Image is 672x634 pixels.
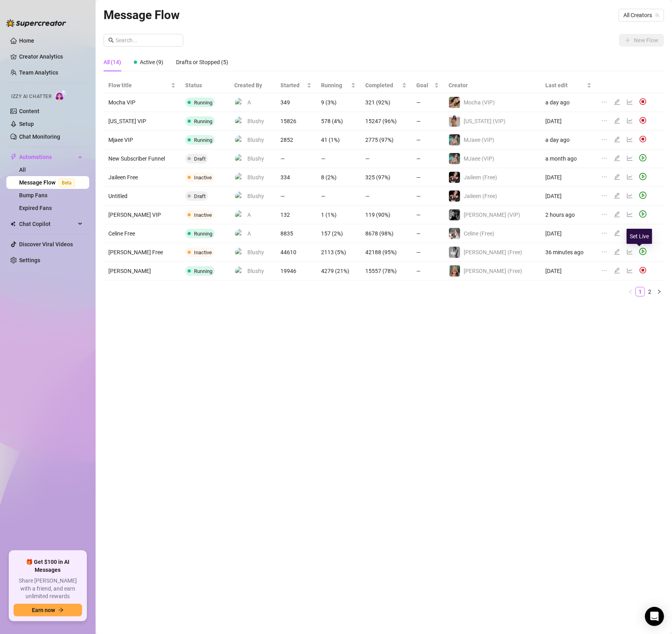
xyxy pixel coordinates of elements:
[626,287,635,296] li: Previous Page
[541,131,596,149] td: a day ago
[19,179,78,186] a: Message FlowBeta
[601,118,607,124] span: ellipsis
[639,154,647,161] span: play-circle
[14,604,82,616] button: Earn nowarrow-right
[601,249,607,255] span: ellipsis
[627,267,633,274] span: line-chart
[449,153,460,164] img: MJaee (VIP)
[104,78,180,93] th: Flow title
[104,6,180,24] article: Message Flow
[316,243,360,262] td: 2113 (5%)
[248,117,264,126] span: Blushy
[194,175,212,181] span: Inactive
[627,229,652,244] div: Set Live
[194,118,212,124] span: Running
[541,224,596,243] td: [DATE]
[248,173,264,182] span: Blushy
[601,99,607,105] span: ellipsis
[316,187,360,206] td: —
[464,137,494,143] span: MJaee (VIP)
[194,193,206,199] span: Draft
[248,229,251,238] span: A
[176,58,228,67] div: Drafts or Stopped (5)
[627,192,633,199] span: line-chart
[140,59,163,65] span: Active (9)
[316,112,360,131] td: 578 (4%)
[194,137,212,143] span: Running
[360,243,411,262] td: 42188 (95%)
[601,267,607,274] span: ellipsis
[655,13,660,18] span: team
[321,81,349,90] span: Running
[627,118,633,124] span: line-chart
[541,149,596,168] td: a month ago
[316,206,360,224] td: 1 (1%)
[639,173,647,180] span: play-circle
[645,287,654,296] li: 2
[639,192,647,199] span: play-circle
[628,289,633,294] span: left
[19,205,52,211] a: Expired Fans
[449,97,460,108] img: Mocha (VIP)
[248,135,264,144] span: Blushy
[614,136,620,143] span: edit
[104,243,180,262] td: [PERSON_NAME] Free
[626,287,635,296] button: left
[235,210,244,220] img: A
[235,98,244,107] img: A
[248,248,264,257] span: Blushy
[19,241,73,247] a: Discover Viral Videos
[235,154,244,163] img: Blushy
[360,206,411,224] td: 119 (90%)
[614,211,620,218] span: edit
[104,112,180,131] td: [US_STATE] VIP
[360,78,411,93] th: Completed
[194,249,212,255] span: Inactive
[627,155,633,161] span: line-chart
[657,289,662,294] span: right
[235,248,244,257] img: Blushy
[104,187,180,206] td: Untitled
[276,262,316,281] td: 19946
[276,149,316,168] td: —
[614,267,620,274] span: edit
[58,607,64,613] span: arrow-right
[360,187,411,206] td: —
[444,78,541,93] th: Creator
[276,131,316,149] td: 2852
[235,135,244,145] img: Blushy
[645,287,654,296] a: 2
[449,265,460,277] img: Ellie (Free)
[104,149,180,168] td: New Subscriber Funnel
[104,58,121,67] div: All (14)
[635,287,645,296] li: 1
[104,224,180,243] td: Celine Free
[104,262,180,281] td: [PERSON_NAME]
[639,248,647,255] span: play-circle
[19,133,60,140] a: Chat Monitoring
[654,287,664,296] button: right
[235,267,244,276] img: Blushy
[411,78,444,93] th: Goal
[623,9,659,21] span: All Creators
[116,36,178,45] input: Search...
[639,210,647,218] span: play-circle
[411,262,444,281] td: —
[601,155,607,161] span: ellipsis
[104,131,180,149] td: Mjaee VIP
[55,90,67,101] img: AI Chatter
[248,192,264,200] span: Blushy
[449,209,460,220] img: Kennedy (VIP)
[19,108,39,114] a: Content
[32,607,55,613] span: Earn now
[360,262,411,281] td: 15557 (78%)
[360,93,411,112] td: 321 (92%)
[627,99,633,105] span: line-chart
[614,230,620,236] span: edit
[19,257,40,263] a: Settings
[276,206,316,224] td: 132
[19,37,34,44] a: Home
[360,131,411,149] td: 2775 (97%)
[627,174,633,180] span: line-chart
[10,221,16,227] img: Chat Copilot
